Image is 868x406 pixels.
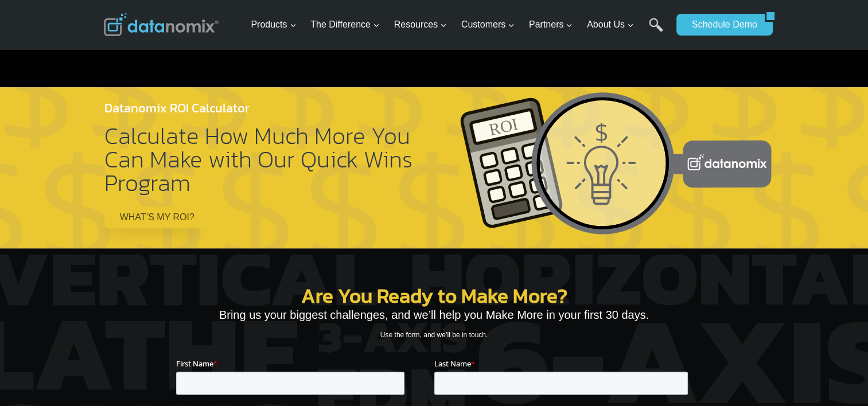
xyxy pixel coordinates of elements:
[529,17,573,32] span: Partners
[176,330,692,341] p: Use the form, and we’ll be in touch.
[156,256,193,264] a: Privacy Policy
[676,14,765,36] a: Schedule Demo
[458,91,773,237] img: Datanomix ROI Calculator
[246,6,671,44] nav: Primary Navigation
[104,206,202,228] a: WHAT’S MY ROI?
[176,286,692,306] h2: Are You Ready to Make More?
[258,48,310,58] span: Phone number
[394,17,447,32] span: Resources
[176,306,692,324] p: Bring us your biggest challenges, and we’ll help you Make More in your first 30 days.
[310,17,380,32] span: The Difference
[251,17,296,32] span: Products
[129,256,146,264] a: Terms
[587,17,634,32] span: About Us
[104,13,219,36] img: Datanomix
[104,124,416,194] h2: Calculate How Much More You Can Make with Our Quick Wins Program
[258,142,302,152] span: State/Region
[649,18,663,44] a: Search
[461,17,515,32] span: Customers
[258,1,295,11] span: Last Name
[104,99,416,118] h4: Datanomix ROI Calculator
